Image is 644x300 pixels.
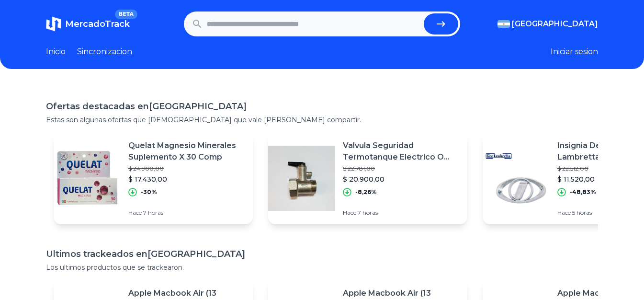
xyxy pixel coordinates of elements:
p: Quelat Magnesio Minerales Suplemento X 30 Comp [128,140,245,163]
p: $ 20.900,00 [343,174,460,184]
button: Iniciar sesion [551,46,598,58]
img: MercadoTrack [46,16,61,32]
p: -30% [141,188,157,196]
a: Inicio [46,46,66,58]
p: Los ultimos productos que se trackearon. [46,263,598,272]
p: -8,26% [355,188,377,196]
p: Hace 7 horas [128,209,245,217]
h1: Ofertas destacadas en [GEOGRAPHIC_DATA] [46,100,598,113]
p: $ 22.781,00 [343,165,460,173]
a: MercadoTrackBETA [46,16,130,32]
p: $ 24.900,00 [128,165,245,173]
a: Featured imageQuelat Magnesio Minerales Suplemento X 30 Comp$ 24.900,00$ 17.430,00-30%Hace 7 horas [54,132,253,224]
img: Featured image [54,145,121,212]
p: Valvula Seguridad Termotanque Electrico O Solar [343,140,460,163]
img: Featured image [483,145,550,212]
p: Hace 7 horas [343,209,460,217]
a: Featured imageValvula Seguridad Termotanque Electrico O Solar$ 22.781,00$ 20.900,00-8,26%Hace 7 h... [268,132,467,224]
p: -48,83% [570,188,596,196]
span: [GEOGRAPHIC_DATA] [512,18,598,30]
span: MercadoTrack [65,19,130,29]
h1: Ultimos trackeados en [GEOGRAPHIC_DATA] [46,247,598,261]
a: Sincronizacion [77,46,132,58]
button: [GEOGRAPHIC_DATA] [497,18,598,30]
p: $ 17.430,00 [128,174,245,184]
img: Argentina [497,20,510,28]
img: Featured image [268,145,335,212]
p: Estas son algunas ofertas que [DEMOGRAPHIC_DATA] que vale [PERSON_NAME] compartir. [46,115,598,125]
span: BETA [115,10,137,19]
